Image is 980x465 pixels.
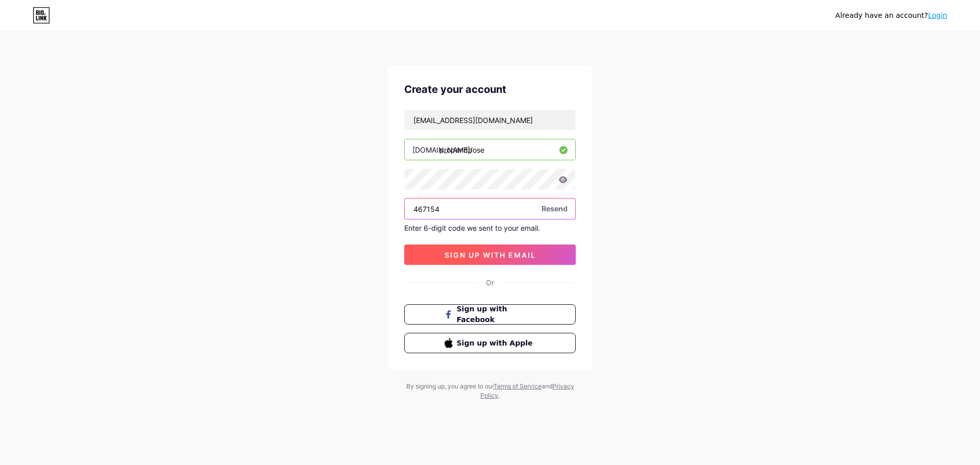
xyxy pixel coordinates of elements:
[928,11,947,19] a: Login
[405,139,575,160] input: username
[404,304,576,325] button: Sign up with Facebook
[404,244,576,265] button: sign up with email
[445,251,536,259] span: sign up with email
[836,10,947,21] div: Already have an account?
[405,110,575,130] input: Email
[404,333,576,353] button: Sign up with Apple
[403,382,577,400] div: By signing up, you agree to our and .
[404,224,576,232] div: Enter 6-digit code we sent to your email.
[542,203,568,214] span: Resend
[457,338,536,349] span: Sign up with Apple
[457,304,536,325] span: Sign up with Facebook
[405,199,575,219] input: Paste login code
[494,382,542,390] a: Terms of Service
[404,82,576,97] div: Create your account
[412,144,473,155] div: [DOMAIN_NAME]/
[486,277,494,288] div: Or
